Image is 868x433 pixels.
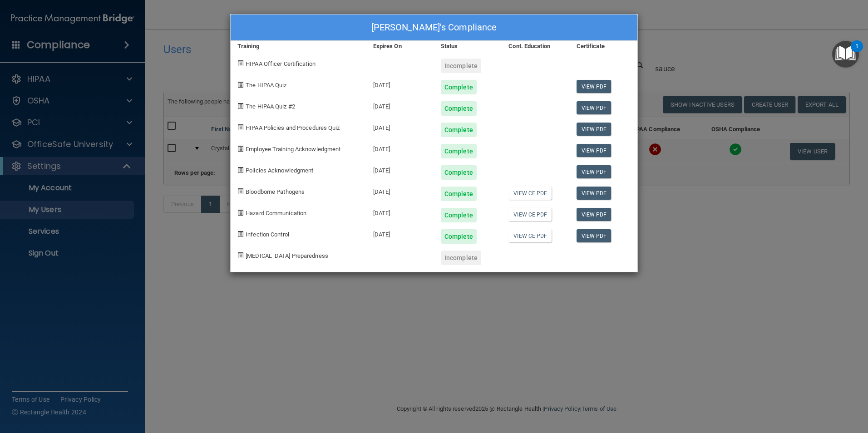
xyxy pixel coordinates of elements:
[366,94,434,116] div: [DATE]
[577,144,612,157] a: View PDF
[577,80,612,93] a: View PDF
[366,137,434,158] div: [DATE]
[246,167,313,174] span: Policies Acknowledgment
[508,208,552,221] a: View CE PDF
[366,41,434,52] div: Expires On
[246,103,295,110] span: The HIPAA Quiz #2
[441,251,481,265] div: Incomplete
[246,124,340,131] span: HIPAA Policies and Procedures Quiz
[441,101,477,116] div: Complete
[577,123,612,136] a: View PDF
[366,201,434,222] div: [DATE]
[508,187,552,200] a: View CE PDF
[366,116,434,137] div: [DATE]
[366,73,434,94] div: [DATE]
[570,41,637,52] div: Certificate
[246,82,286,89] span: The HIPAA Quiz
[366,180,434,201] div: [DATE]
[577,165,612,178] a: View PDF
[577,187,612,200] a: View PDF
[246,252,328,259] span: [MEDICAL_DATA] Preparedness
[441,80,477,94] div: Complete
[508,229,552,242] a: View CE PDF
[231,41,366,52] div: Training
[441,208,477,222] div: Complete
[441,144,477,158] div: Complete
[366,222,434,244] div: [DATE]
[231,15,637,41] div: [PERSON_NAME]'s Compliance
[577,208,612,221] a: View PDF
[577,101,612,114] a: View PDF
[366,158,434,180] div: [DATE]
[246,60,316,67] span: HIPAA Officer Certification
[441,59,481,73] div: Incomplete
[246,188,305,195] span: Bloodborne Pathogens
[823,370,857,405] iframe: Drift Widget Chat Controller
[246,146,340,153] span: Employee Training Acknowledgment
[441,229,477,244] div: Complete
[434,41,502,52] div: Status
[441,165,477,180] div: Complete
[832,41,859,68] button: Open Resource Center, 1 new notification
[246,231,289,238] span: Infection Control
[855,46,858,58] div: 1
[441,123,477,137] div: Complete
[246,210,306,216] span: Hazard Communication
[441,187,477,201] div: Complete
[502,41,569,52] div: Cont. Education
[577,229,612,242] a: View PDF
